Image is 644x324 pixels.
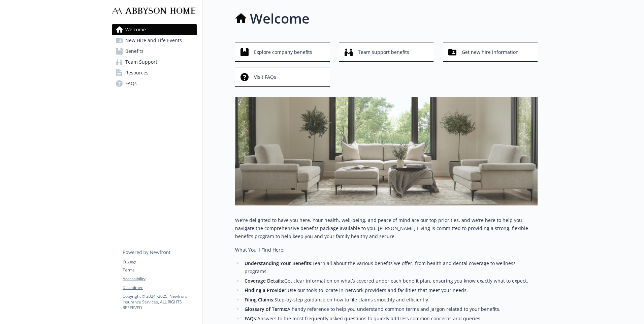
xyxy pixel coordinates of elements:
span: New Hire and Life Events [125,35,182,46]
a: Disclaimer [123,285,197,291]
strong: Coverage Details: [245,278,284,284]
button: Team support benefits [339,42,434,62]
span: Get new hire information [462,46,519,59]
span: Team Support [125,57,157,67]
a: Accessibility [123,276,197,282]
li: A handy reference to help you understand common terms and jargon related to your benefits. [243,305,538,313]
span: Team support benefits [358,46,409,59]
span: Benefits [125,46,143,57]
a: Benefits [112,46,197,57]
li: Step-by-step guidance on how to file claims smoothly and efficiently. [243,296,538,304]
span: Welcome [125,24,146,35]
p: Copyright © 2024 - 2025 , Newfront Insurance Services, ALL RIGHTS RESERVED [123,293,197,311]
button: Get new hire information [443,42,538,62]
a: Team Support [112,57,197,67]
button: Visit FAQs [235,67,330,87]
a: New Hire and Life Events [112,35,197,46]
strong: Filing Claims: [245,296,275,303]
span: FAQs [125,78,137,89]
span: Visit FAQs [254,71,276,84]
a: Resources [112,67,197,78]
h1: Welcome [250,8,310,29]
strong: Glossary of Terms: [245,306,287,312]
a: FAQs [112,78,197,89]
img: overview page banner [235,97,538,205]
a: Welcome [112,24,197,35]
li: Answers to the most frequently asked questions to quickly address common concerns and queries. [243,315,538,323]
li: Use our tools to locate in-network providers and facilities that meet your needs. [243,286,538,294]
a: Terms [123,267,197,273]
strong: FAQs: [245,315,257,322]
p: What You’ll Find Here: [235,246,538,254]
p: We're delighted to have you here. Your health, well-being, and peace of mind are our top prioriti... [235,216,538,240]
a: Privacy [123,258,197,264]
li: Get clear information on what’s covered under each benefit plan, ensuring you know exactly what t... [243,277,538,285]
strong: Finding a Provider: [245,287,288,293]
span: Resources [125,67,149,78]
strong: Understanding Your Benefits: [245,260,313,266]
li: Learn all about the various benefits we offer, from health and dental coverage to wellness programs. [243,259,538,276]
span: Explore company benefits [254,46,312,59]
button: Explore company benefits [235,42,330,62]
